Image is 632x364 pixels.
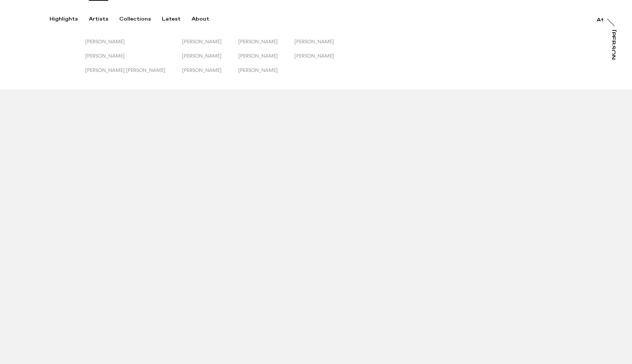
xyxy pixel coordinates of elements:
button: Latest [162,16,192,22]
div: Highlights [50,16,78,22]
button: About [192,16,220,22]
a: At [596,14,604,21]
span: [PERSON_NAME] [182,53,222,59]
button: [PERSON_NAME] [238,53,294,67]
span: [PERSON_NAME] [238,53,278,59]
span: [PERSON_NAME] [182,67,222,73]
button: [PERSON_NAME] [238,67,294,81]
div: Artists [89,16,108,22]
div: About [192,16,209,22]
button: Artists [89,16,119,22]
div: Latest [162,16,181,22]
span: [PERSON_NAME] [238,39,278,44]
span: [PERSON_NAME] [294,39,334,44]
span: [PERSON_NAME] [238,67,278,73]
span: [PERSON_NAME] [182,39,222,44]
span: [PERSON_NAME] [294,53,334,59]
a: [PERSON_NAME] [612,30,620,60]
span: [PERSON_NAME] [PERSON_NAME] [85,67,166,73]
button: [PERSON_NAME] [238,39,294,53]
button: [PERSON_NAME] [85,53,182,67]
button: Highlights [50,16,89,22]
span: [PERSON_NAME] [85,39,125,44]
div: [PERSON_NAME] [610,30,616,86]
button: Collections [119,16,162,22]
button: [PERSON_NAME] [182,67,238,81]
button: [PERSON_NAME] [PERSON_NAME] [85,67,182,81]
button: [PERSON_NAME] [294,53,350,67]
div: Collections [119,16,151,22]
button: [PERSON_NAME] [85,39,182,53]
button: [PERSON_NAME] [182,53,238,67]
span: [PERSON_NAME] [85,53,125,59]
button: [PERSON_NAME] [294,39,350,53]
button: [PERSON_NAME] [182,39,238,53]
